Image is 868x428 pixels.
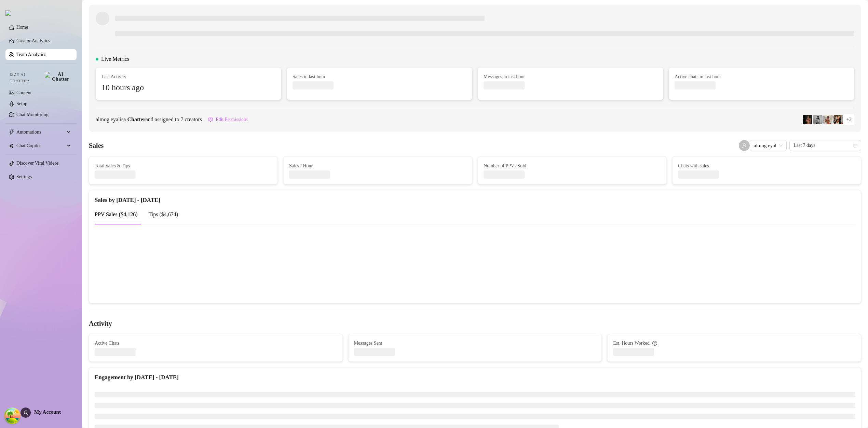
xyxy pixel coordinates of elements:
a: Content [16,90,31,95]
span: Sales in last hour [293,73,466,81]
a: Discover Viral Videos [16,161,59,166]
span: Izzy AI Chatter [10,71,42,84]
b: Chatter [127,116,145,122]
div: Sales by [DATE] - [DATE] [95,190,855,205]
span: almog eyal is a and assigned to creators [96,115,202,124]
span: Tips ( $4,674 ) [149,211,178,217]
a: Settings [16,174,32,179]
span: 10 hours ago [101,81,275,94]
img: Chat Copilot [9,143,13,148]
span: PPV Sales ( $4,126 ) [95,211,138,217]
a: Setup [16,101,27,106]
span: Last 7 days [794,140,857,151]
a: Home [16,25,28,30]
span: setting [208,117,213,122]
span: Active chats in last hour [675,73,849,81]
a: Chat Monitoring [16,112,49,117]
h4: Activity [89,319,861,328]
span: Chat Copilot [16,140,65,151]
span: Automations [16,127,65,138]
button: Open Tanstack query devtools [5,409,19,423]
button: Edit Permissions [208,114,248,125]
span: 7 [180,116,183,122]
span: + 2 [846,116,852,123]
img: the_bohema [803,115,812,124]
img: AI Chatter [45,72,71,82]
span: Sales / Hour [289,162,466,170]
span: question-circle [652,340,657,347]
a: Creator Analytics [16,36,71,46]
div: Engagement by [DATE] - [DATE] [95,373,855,382]
span: Total Sales & Tips [95,162,272,170]
span: calendar [853,143,857,148]
h4: Sales [89,141,104,150]
img: A [813,115,823,124]
span: My Account [34,409,61,415]
a: Team Analytics [16,52,46,57]
span: Chats with sales [678,162,855,170]
img: AdelDahan [833,115,843,124]
span: Messages in last hour [484,73,657,81]
span: thunderbolt [9,129,14,135]
span: Live Metrics [101,55,129,63]
span: Number of PPVs Sold [484,162,661,170]
span: Edit Permissions [216,117,248,122]
span: Active Chats [95,340,337,347]
div: Est. Hours Worked [613,340,855,347]
span: user [23,410,28,415]
span: user [742,143,747,148]
span: almog eyal [754,140,783,151]
span: Last Activity [101,73,275,81]
img: Green [823,115,833,124]
span: Messages Sent [354,340,596,347]
img: logo.svg [5,10,11,16]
